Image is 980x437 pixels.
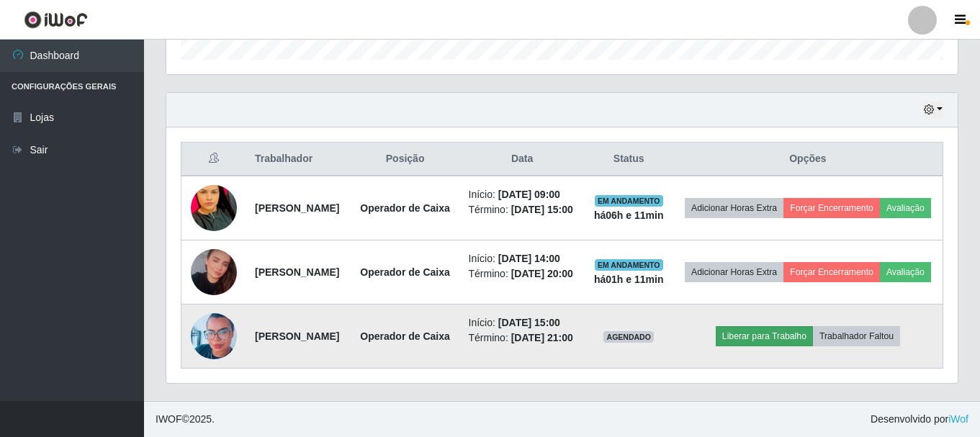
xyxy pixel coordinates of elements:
[351,143,460,176] th: Posição
[469,266,576,281] li: Término:
[585,143,673,176] th: Status
[469,330,576,346] li: Término:
[871,412,968,427] span: Desenvolvido por
[469,202,576,217] li: Término:
[255,202,339,214] strong: [PERSON_NAME]
[594,210,664,221] strong: há 06 h e 11 min
[511,204,573,215] time: [DATE] 15:00
[880,262,931,282] button: Avaliação
[469,187,576,202] li: Início:
[880,198,931,218] button: Avaliação
[783,262,880,282] button: Forçar Encerramento
[594,274,664,285] strong: há 01 h e 11 min
[511,332,573,343] time: [DATE] 21:00
[511,268,573,279] time: [DATE] 20:00
[498,189,560,200] time: [DATE] 09:00
[460,143,585,176] th: Data
[783,198,880,218] button: Forçar Encerramento
[191,248,237,296] img: 1758294006240.jpeg
[246,143,351,176] th: Trabalhador
[360,266,450,278] strong: Operador de Caixa
[469,251,576,266] li: Início:
[191,158,237,258] img: 1751683294732.jpeg
[716,326,813,346] button: Liberar para Trabalho
[813,326,900,346] button: Trabalhador Faltou
[469,315,576,330] li: Início:
[498,253,560,264] time: [DATE] 14:00
[498,317,560,328] time: [DATE] 15:00
[255,330,339,342] strong: [PERSON_NAME]
[360,202,450,214] strong: Operador de Caixa
[191,307,237,366] img: 1650895174401.jpeg
[24,11,88,29] img: CoreUI Logo
[685,262,783,282] button: Adicionar Horas Extra
[685,198,783,218] button: Adicionar Horas Extra
[595,259,663,271] span: EM ANDAMENTO
[255,266,339,278] strong: [PERSON_NAME]
[360,330,450,342] strong: Operador de Caixa
[156,413,182,425] span: IWOF
[595,195,663,207] span: EM ANDAMENTO
[673,143,943,176] th: Opções
[948,413,968,425] a: iWof
[156,412,215,427] span: © 2025 .
[603,331,654,343] span: AGENDADO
